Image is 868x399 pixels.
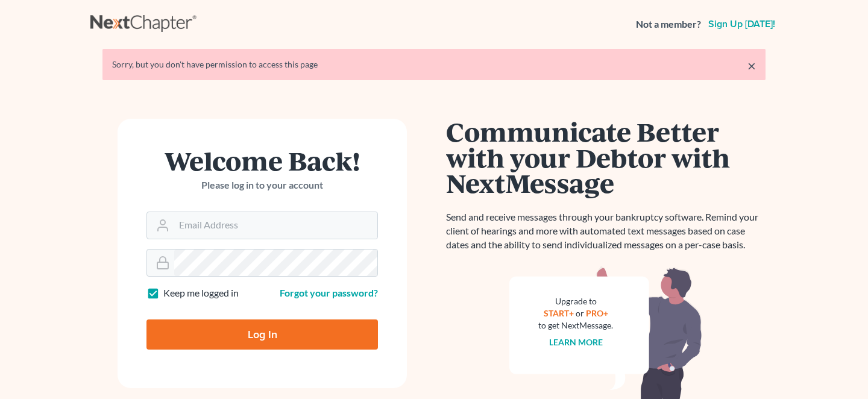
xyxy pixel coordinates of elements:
input: Email Address [174,212,377,239]
a: × [747,58,756,73]
a: Forgot your password? [280,287,378,298]
p: Send and receive messages through your bankruptcy software. Remind your client of hearings and mo... [446,210,766,252]
a: Sign up [DATE]! [706,19,778,29]
a: PRO+ [586,308,608,318]
strong: Not a member? [636,17,701,31]
label: Keep me logged in [163,286,239,300]
div: Upgrade to [538,295,613,307]
div: Sorry, but you don't have permission to access this page [112,58,756,71]
a: START+ [544,308,574,318]
div: to get NextMessage. [538,319,613,331]
h1: Communicate Better with your Debtor with NextMessage [446,119,766,196]
input: Log In [146,319,378,350]
span: or [576,308,584,318]
p: Please log in to your account [146,178,378,192]
h1: Welcome Back! [146,148,378,174]
a: Learn more [549,337,603,347]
